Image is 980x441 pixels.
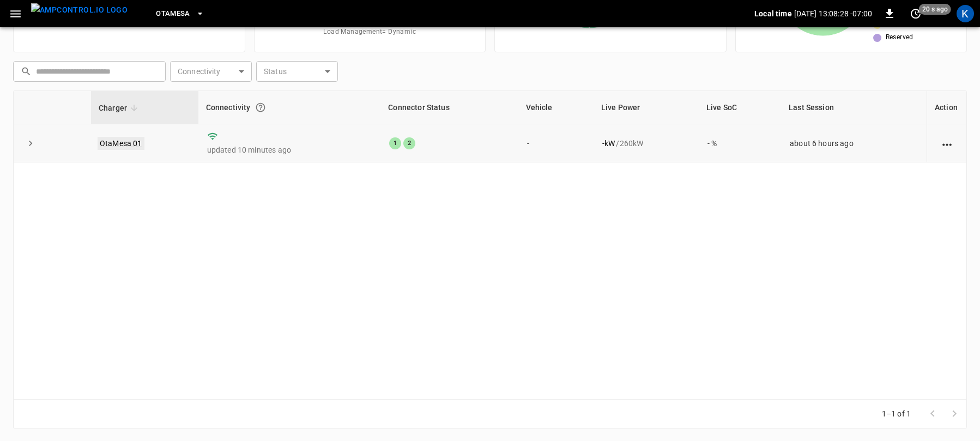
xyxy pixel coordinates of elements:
[389,137,401,149] div: 1
[594,91,699,124] th: Live Power
[794,8,872,19] p: [DATE] 13:08:28 -07:00
[754,8,792,19] p: Local time
[699,124,781,162] td: - %
[251,98,270,117] button: Connection between the charger and our software.
[323,27,416,38] span: Load Management = Dynamic
[919,4,951,15] span: 20 s ago
[927,91,966,124] th: Action
[699,91,781,124] th: Live SoC
[957,5,974,22] div: profile-icon
[99,101,141,114] span: Charger
[206,98,373,117] div: Connectivity
[940,138,954,149] div: action cell options
[882,408,911,419] p: 1–1 of 1
[98,137,144,150] a: OtaMesa 01
[380,91,518,124] th: Connector Status
[156,8,190,20] span: OtaMesa
[602,138,690,149] div: / 260 kW
[886,32,914,43] span: Reserved
[602,138,615,149] p: - kW
[518,124,594,162] td: -
[907,5,924,22] button: set refresh interval
[781,124,927,162] td: about 6 hours ago
[152,3,209,25] button: OtaMesa
[781,91,927,124] th: Last Session
[22,135,39,152] button: expand row
[207,144,372,155] p: updated 10 minutes ago
[518,91,594,124] th: Vehicle
[31,3,128,17] img: ampcontrol.io logo
[403,137,415,149] div: 2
